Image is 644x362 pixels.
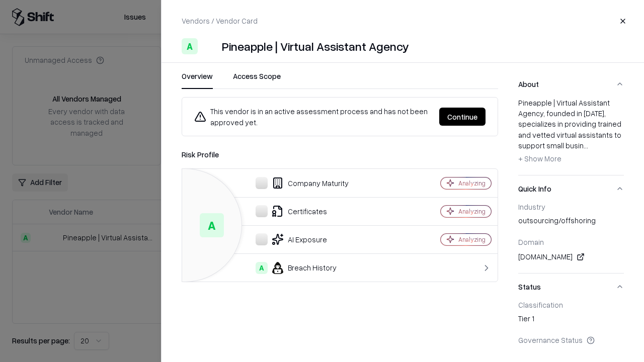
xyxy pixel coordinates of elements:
div: [DOMAIN_NAME] [518,251,624,263]
div: A [200,213,224,237]
div: Pineapple | Virtual Assistant Agency [222,38,409,54]
div: Quick Info [518,202,624,273]
div: Governance Status [518,335,624,344]
div: outsourcing/offshoring [518,215,624,229]
div: Industry [518,202,624,211]
p: Vendors / Vendor Card [182,16,258,26]
div: Breach History [190,262,406,274]
button: Quick Info [518,175,624,202]
button: Status [518,274,624,300]
div: Domain [518,237,624,246]
button: Overview [182,71,213,89]
div: Company Maturity [190,177,406,189]
div: Analyzing [458,179,486,188]
div: A [182,38,198,54]
button: About [518,71,624,98]
button: + Show More [518,151,561,167]
div: This vendor is in an active assessment process and has not been approved yet. [194,106,431,128]
div: Certificates [190,205,406,217]
div: Pineapple | Virtual Assistant Agency, founded in [DATE], specializes in providing trained and vet... [518,98,624,167]
div: A [256,262,268,274]
div: About [518,98,624,175]
div: AI Exposure [190,233,406,245]
div: Risk Profile [182,148,498,160]
img: Pineapple | Virtual Assistant Agency [202,38,218,54]
button: Continue [439,108,486,126]
div: Analyzing [458,207,486,216]
span: ... [584,141,588,150]
span: + Show More [518,154,561,163]
button: Access Scope [233,71,281,89]
div: Analyzing [458,235,486,244]
div: Tier 1 [518,313,624,327]
div: Classification [518,300,624,309]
